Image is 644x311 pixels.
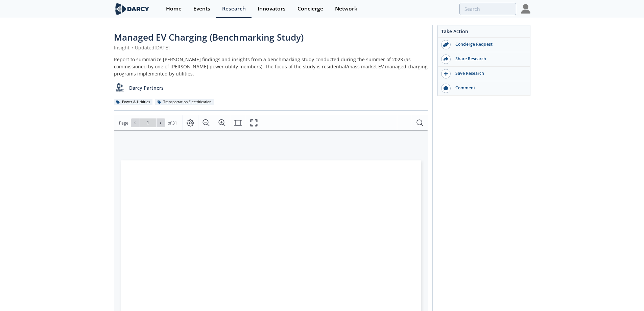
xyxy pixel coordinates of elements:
div: Power & Utilities [114,99,153,105]
div: Events [193,6,210,12]
div: Share Research [451,56,526,62]
div: Concierge Request [451,41,526,47]
div: Research [222,6,246,12]
span: • [131,44,135,51]
div: Innovators [258,6,286,12]
div: Insight Updated [DATE] [114,44,428,51]
input: Advanced Search [459,3,516,15]
span: Managed EV Charging (Benchmarking Study) [114,31,304,43]
div: Transportation Electrification [155,99,214,105]
div: Home [166,6,182,12]
img: logo-wide.svg [114,3,151,15]
div: Network [335,6,357,12]
div: Save Research [451,70,526,76]
iframe: chat widget [616,284,637,304]
div: Concierge [297,6,323,12]
div: Comment [451,85,526,91]
div: Take Action [438,28,530,38]
div: Report to summarize [PERSON_NAME] findings and insights from a benchmarking study conducted durin... [114,56,428,77]
p: Darcy Partners [129,84,164,91]
img: Profile [521,4,530,14]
